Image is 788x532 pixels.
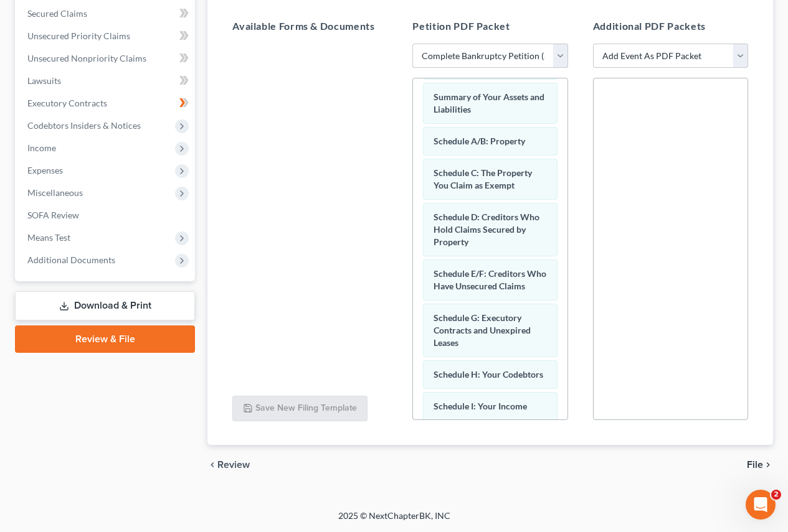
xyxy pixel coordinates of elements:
span: Executory Contracts [27,98,107,108]
span: Additional Documents [27,254,115,265]
h5: Additional PDF Packets [593,19,748,34]
span: Expenses [27,165,63,175]
span: Lawsuits [27,75,61,86]
a: Secured Claims [17,2,195,25]
a: Unsecured Nonpriority Claims [17,47,195,70]
a: Download & Print [15,291,195,320]
span: 2 [771,490,781,500]
a: SOFA Review [17,204,195,226]
span: Secured Claims [27,8,87,19]
span: Schedule C: The Property You Claim as Exempt [434,167,532,190]
span: Summary of Your Assets and Liabilities [434,91,544,114]
span: Schedule A/B: Property [434,136,525,146]
a: Executory Contracts [17,92,195,114]
span: Schedule E/F: Creditors Who Have Unsecured Claims [434,268,546,291]
span: Schedule G: Executory Contracts and Unexpired Leases [434,312,531,348]
span: Income [27,142,56,153]
a: Review & File [15,325,195,353]
span: Unsecured Nonpriority Claims [27,53,146,63]
span: Schedule I: Your Income [434,401,527,411]
span: Miscellaneous [27,187,83,198]
span: SOFA Review [27,210,79,220]
span: Unsecured Priority Claims [27,30,130,41]
h5: Available Forms & Documents [232,19,387,34]
a: Unsecured Priority Claims [17,25,195,47]
span: Means Test [27,232,70,243]
a: Lawsuits [17,70,195,92]
span: File [747,460,763,470]
div: 2025 © NextChapterBK, INC [39,510,749,532]
span: Codebtors Insiders & Notices [27,120,141,131]
span: Schedule D: Creditors Who Hold Claims Secured by Property [434,212,539,247]
span: Review [217,460,250,470]
iframe: Intercom live chat [746,490,776,520]
i: chevron_left [207,460,217,470]
button: chevron_left Review [207,460,262,470]
span: Schedule H: Your Codebtors [434,369,543,380]
button: Save New Filing Template [232,396,368,422]
span: Petition PDF Packet [412,20,510,32]
i: chevron_right [763,460,773,470]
